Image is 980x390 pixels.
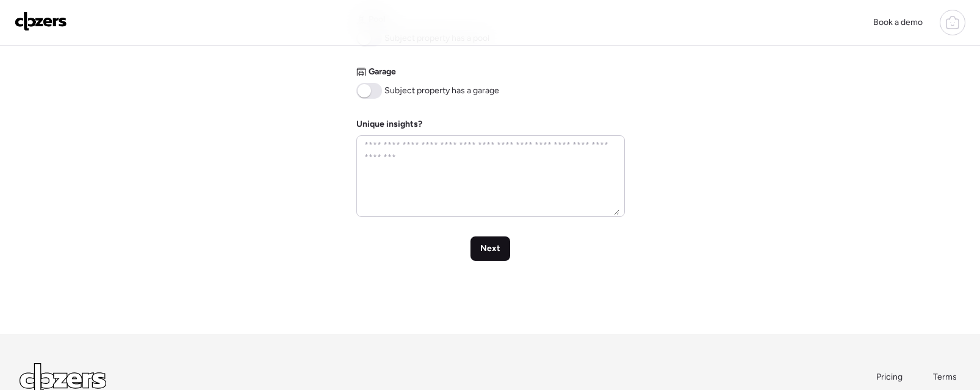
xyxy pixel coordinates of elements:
span: Garage [369,66,396,78]
span: Subject property has a garage [384,85,499,97]
span: Book a demo [873,17,923,27]
label: Unique insights? [356,119,422,129]
span: Next [480,243,500,255]
a: Terms [933,371,960,383]
span: Pricing [876,372,903,382]
span: Terms [933,372,957,382]
a: Pricing [876,371,904,383]
img: Logo [15,12,67,31]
